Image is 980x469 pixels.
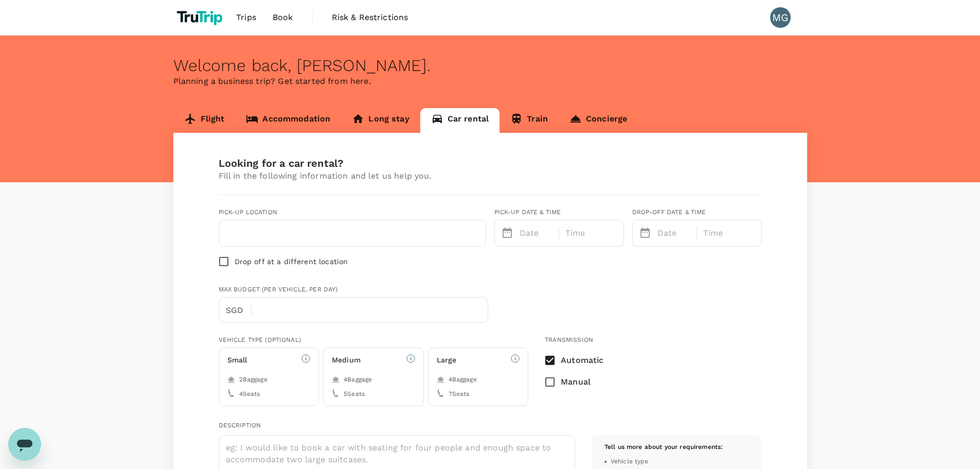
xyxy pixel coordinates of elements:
span: 4 Baggage [449,375,477,385]
div: Welcome back , [PERSON_NAME] . [173,56,807,75]
h6: Small [227,355,247,366]
p: Manual [561,376,591,388]
h3: Looking for a car rental? [219,158,762,169]
span: Tell us more about your requirements: [604,443,723,450]
div: Max Budget (per vehicle, per day) [219,285,488,295]
span: 4 Seats [239,389,260,399]
p: Date [657,227,691,239]
p: Date [520,227,553,239]
a: Long stay [341,108,420,133]
p: Drop off at a different location [235,256,348,267]
h6: Medium [332,355,361,366]
a: Train [500,108,559,133]
a: Flight [173,108,236,133]
iframe: Button to launch messaging window [8,428,41,461]
span: 5 Seats [344,389,365,399]
a: Concierge [559,108,638,133]
div: Drop-off date & time [632,207,762,218]
h6: Large [437,355,457,366]
p: Planning a business trip? Get started from here. [173,75,807,88]
span: Risk & Restrictions [332,11,408,24]
p: Fill in the following information and let us help you. [219,170,762,182]
span: Vehicle type [611,457,649,467]
a: Car rental [420,108,500,133]
div: Transmission [545,335,612,345]
span: 4 Baggage [344,375,372,385]
div: Pick-up location [219,207,352,218]
div: Vehicle type (optional) [219,335,529,345]
span: 7 Seats [449,389,470,399]
a: Accommodation [235,108,341,133]
p: Time [565,227,585,239]
div: Pick-up date & time [494,207,624,218]
span: 2 Baggage [239,375,268,385]
p: Time [703,227,723,239]
div: MG [770,7,791,28]
span: Trips [236,11,256,24]
p: Automatic [561,354,603,367]
span: Book [273,11,293,24]
img: TruTrip logo [173,6,228,29]
p: SGD [226,304,251,317]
